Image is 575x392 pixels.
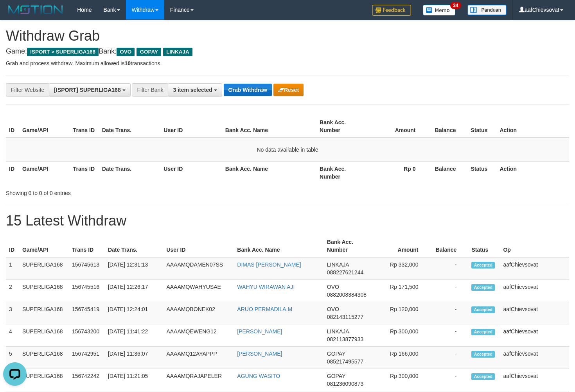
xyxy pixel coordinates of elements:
button: 3 item selected [168,83,222,97]
button: Grab Withdraw [224,84,272,96]
a: [PERSON_NAME] [237,351,282,357]
td: SUPERLIGA168 [19,302,69,324]
div: Showing 0 to 0 of 0 entries [6,186,234,197]
span: GOPAY [137,48,161,56]
p: Grab and process withdraw. Maximum allowed is transactions. [6,59,569,67]
img: Button%20Memo.svg [423,5,456,16]
td: [DATE] 12:24:01 [105,302,164,324]
td: SUPERLIGA168 [19,369,69,391]
strong: 10 [124,60,131,66]
th: Op [500,235,569,257]
img: Feedback.jpg [372,5,411,16]
a: AGUNG WASITO [237,373,280,379]
th: Rp 0 [367,161,428,184]
td: 1 [6,257,19,280]
td: 5 [6,347,19,369]
th: Balance [428,115,468,138]
td: 156742242 [69,369,105,391]
th: Action [496,115,569,138]
td: aafChievsovat [500,280,569,302]
a: ARUO PERMADILA.M [237,306,292,312]
th: Bank Acc. Name [222,115,316,138]
a: DIMAS [PERSON_NAME] [237,261,301,268]
td: SUPERLIGA168 [19,324,69,347]
div: Filter Bank [132,83,168,97]
th: Amount [367,115,428,138]
img: MOTION_logo.png [6,4,65,16]
td: [DATE] 12:31:13 [105,257,164,280]
td: 3 [6,302,19,324]
a: [PERSON_NAME] [237,328,282,335]
td: [DATE] 11:36:07 [105,347,164,369]
span: Accepted [471,329,495,335]
div: Filter Website [6,83,49,97]
td: - [430,347,468,369]
span: OVO [327,284,339,290]
h4: Game: Bank: [6,48,569,55]
span: LINKAJA [327,261,349,268]
span: Accepted [471,306,495,313]
td: Rp 120,000 [373,302,430,324]
h1: 15 Latest Withdraw [6,213,569,229]
span: Accepted [471,262,495,268]
th: Game/API [19,235,69,257]
th: ID [6,115,19,138]
td: aafChievsovat [500,257,569,280]
td: aafChievsovat [500,369,569,391]
td: No data available in table [6,138,569,162]
td: AAAAMQRAJAPELER [163,369,234,391]
td: Rp 171,500 [373,280,430,302]
td: [DATE] 12:26:17 [105,280,164,302]
span: GOPAY [327,351,345,357]
th: Date Trans. [105,235,164,257]
td: AAAAMQWAHYUSAE [163,280,234,302]
td: Rp 332,000 [373,257,430,280]
td: [DATE] 11:41:22 [105,324,164,347]
span: Copy 0882008384308 to clipboard [327,292,367,298]
h1: Withdraw Grab [6,28,569,44]
th: ID [6,161,19,184]
th: Bank Acc. Number [316,161,367,184]
span: LINKAJA [327,328,349,335]
button: [ISPORT] SUPERLIGA168 [49,83,130,97]
td: AAAAMQDAMEN07SS [163,257,234,280]
span: Copy 088227621244 to clipboard [327,269,363,276]
a: WAHYU WIRAWAN AJI [237,284,295,290]
td: 2 [6,280,19,302]
th: Game/API [19,161,70,184]
td: - [430,257,468,280]
td: SUPERLIGA168 [19,347,69,369]
th: User ID [160,161,222,184]
th: Trans ID [69,235,105,257]
th: Bank Acc. Number [316,115,367,138]
img: panduan.png [467,5,507,15]
span: 34 [450,2,461,9]
td: AAAAMQEWENG12 [163,324,234,347]
th: Trans ID [70,115,99,138]
td: AAAAMQ12AYAPPP [163,347,234,369]
span: Copy 082143115277 to clipboard [327,314,363,320]
span: Copy 081236090873 to clipboard [327,381,363,387]
th: Status [467,161,496,184]
td: aafChievsovat [500,302,569,324]
th: Bank Acc. Number [324,235,373,257]
td: - [430,369,468,391]
span: Copy 085217495577 to clipboard [327,358,363,365]
th: Bank Acc. Name [234,235,323,257]
th: Trans ID [70,161,99,184]
span: ISPORT > SUPERLIGA168 [27,48,99,56]
span: OVO [327,306,339,312]
th: User ID [160,115,222,138]
th: Bank Acc. Name [222,161,316,184]
td: SUPERLIGA168 [19,257,69,280]
td: [DATE] 11:21:05 [105,369,164,391]
th: Balance [430,235,468,257]
td: 156742951 [69,347,105,369]
span: 3 item selected [173,87,212,93]
th: ID [6,235,19,257]
td: - [430,280,468,302]
span: LINKAJA [163,48,192,56]
td: 156745516 [69,280,105,302]
button: Open LiveChat chat widget [3,3,27,27]
span: Accepted [471,351,495,358]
